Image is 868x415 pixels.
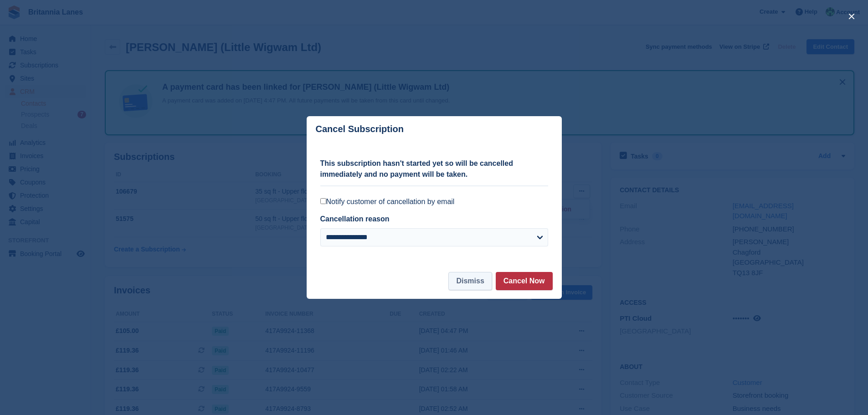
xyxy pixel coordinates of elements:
[496,272,553,290] button: Cancel Now
[448,272,492,290] button: Dismiss
[844,9,859,24] button: close
[320,198,326,204] input: Notify customer of cancellation by email
[320,158,548,180] p: This subscription hasn't started yet so will be cancelled immediately and no payment will be taken.
[320,215,390,223] label: Cancellation reason
[320,197,548,206] label: Notify customer of cancellation by email
[316,124,404,134] p: Cancel Subscription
